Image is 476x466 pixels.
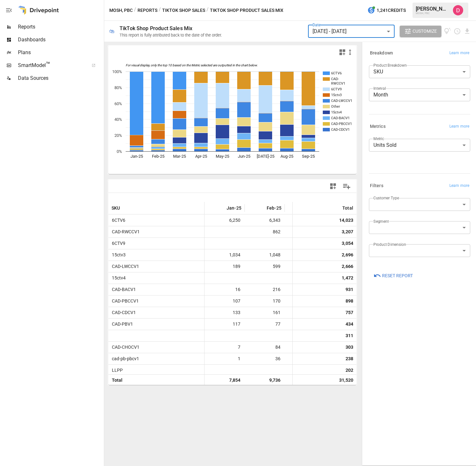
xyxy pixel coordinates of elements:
span: Feb-25 [267,205,281,211]
span: 107 [208,295,241,307]
button: TikTok Shop Sales [162,6,205,14]
div: MOSH, PBC [416,12,449,15]
text: 6CTV6 [331,71,342,75]
button: Reset Report [369,270,417,281]
span: 117 [208,319,241,330]
text: 15ctv4 [331,110,342,114]
text: Feb-25 [152,154,164,159]
button: 1,241Credits [365,4,408,16]
text: For visual display, only the top 10 based on the Metric selected are outputted in the chart below. [126,63,258,67]
h6: Filters [370,182,383,189]
span: 483 [288,272,322,284]
text: Jun-25 [238,154,250,159]
div: Month [369,88,470,101]
span: 6CTV6 [109,218,125,223]
span: CAD-CDCV1 [109,310,136,315]
span: Reset Report [382,272,413,280]
span: 133 [208,307,241,318]
span: CAD-BACV1 [109,287,136,292]
div: 238 [346,353,353,364]
span: SKU [112,205,120,211]
div: 757 [346,307,353,318]
span: 7,854 [208,375,241,386]
text: 20% [114,133,122,138]
button: View documentation [444,26,451,37]
span: 1,006 [288,226,322,237]
span: cad-pb-pbcv1 [109,356,139,361]
span: 1 [208,353,241,364]
text: CAD-BACV1 [331,116,350,120]
span: 16 [208,284,241,295]
label: Segment [373,219,388,224]
text: 6CTV9 [331,87,342,91]
span: 1,241 Credits [377,6,406,14]
div: 2,666 [342,261,353,272]
div: This report is fully attributed back to the date of the order. [120,33,222,37]
text: Aug-25 [280,154,293,159]
label: Product Dimension [373,242,406,247]
img: Andrew Horton [453,5,463,15]
span: LLPP [109,368,123,373]
span: 216 [248,284,281,295]
label: Interval [373,86,386,91]
text: RWCCV1 [331,81,345,86]
span: Reports [18,23,103,31]
div: SKU [369,65,470,78]
div: 3,207 [342,226,353,237]
div: / [206,6,209,14]
span: 88 [288,365,322,376]
button: MOSH, PBC [109,6,133,14]
span: 6CTV9 [109,241,125,246]
span: 6,250 [208,215,241,226]
span: Total [109,378,122,383]
span: Customize [413,27,437,35]
div: 2,696 [342,249,353,261]
button: Reports [138,6,157,14]
button: Andrew Horton [449,1,467,19]
svg: A chart. [108,59,356,174]
span: 9,736 [248,375,281,386]
span: 614 [288,249,322,261]
span: 161 [288,295,322,307]
span: 36 [248,353,281,364]
div: 🛍 [109,28,114,34]
span: 1,034 [208,249,241,261]
span: 7 [208,342,241,353]
span: 15ctv3 [109,252,126,257]
div: 898 [346,295,353,307]
button: Manage Columns [339,179,354,194]
text: Other [331,104,340,109]
div: 202 [346,365,353,376]
span: Learn more [449,183,469,189]
span: ™ [46,61,50,69]
div: 3,054 [342,238,353,249]
label: Customer Type [373,195,399,201]
span: 79 [288,353,322,364]
span: 599 [248,261,281,272]
span: 1,048 [248,249,281,261]
text: 15ctv3 [331,93,342,97]
span: 77 [288,319,322,330]
span: Learn more [449,123,469,130]
button: Customize [400,26,441,37]
button: Download report [463,28,471,35]
span: CAD-PBCCV1 [109,298,139,304]
div: 31,520 [339,375,353,386]
div: TikTok Shop Product Sales Mix [120,25,192,31]
span: CAD-RWCCV1 [109,229,140,234]
span: Plans [18,49,103,56]
span: 277 [288,330,322,341]
text: CAD-PBCCV1 [331,122,352,126]
button: Schedule report [454,28,461,35]
div: 14,023 [339,215,353,226]
label: Metric [373,136,384,141]
div: Total [342,205,353,211]
span: SmartModel [18,62,85,69]
text: 80% [114,85,122,90]
span: 84 [248,342,281,353]
span: CAD-CHOCV1 [109,345,139,350]
span: 70 [288,342,322,353]
span: 15ctv4 [109,275,126,280]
